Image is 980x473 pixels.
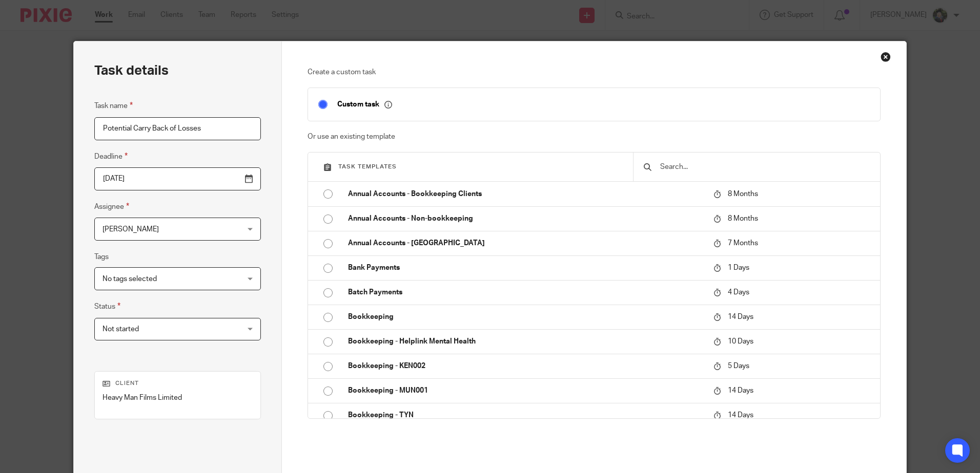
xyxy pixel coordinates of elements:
span: 14 Days [728,387,753,394]
p: Batch Payments [348,287,703,297]
p: Bookkeeping - Helplink Mental Health [348,336,703,347]
span: 4 Days [728,289,749,296]
p: Bookkeeping [348,312,703,322]
label: Task name [94,100,133,112]
p: Annual Accounts - Bookkeeping Clients [348,189,703,199]
span: 8 Months [728,190,758,198]
p: Client [103,379,253,388]
span: 14 Days [728,313,753,320]
input: Search... [659,161,870,173]
label: Deadline [94,150,128,162]
span: 1 Days [728,264,749,271]
label: Status [94,300,120,312]
p: Custom task [337,100,392,109]
h2: Task details [94,62,169,79]
span: No tags selected [103,275,157,283]
p: Bookkeeping - TYN [348,410,703,420]
p: Heavy Man Films Limited [103,393,253,403]
p: Bank Payments [348,263,703,273]
p: Bookkeeping - MUN001 [348,385,703,396]
span: Task templates [338,164,397,169]
span: 10 Days [728,338,753,345]
p: Create a custom task [308,67,880,77]
input: Task name [94,117,261,140]
input: Pick a date [94,167,261,190]
p: Annual Accounts - [GEOGRAPHIC_DATA] [348,238,703,248]
span: 7 Months [728,240,758,247]
p: Or use an existing template [308,132,880,142]
div: Close this dialog window [881,52,891,62]
span: 8 Months [728,215,758,222]
label: Assignee [94,201,129,212]
span: [PERSON_NAME] [103,226,159,233]
span: Not started [103,326,139,333]
span: 5 Days [728,362,749,370]
p: Bookkeeping - KEN002 [348,361,703,371]
p: Annual Accounts - Non-bookkeeping [348,213,703,224]
label: Tags [94,252,109,262]
span: 14 Days [728,412,753,419]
